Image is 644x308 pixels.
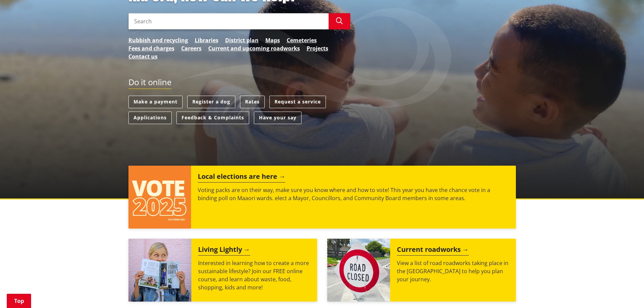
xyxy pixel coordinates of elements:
[327,239,390,302] img: Road closed sign
[176,112,249,124] a: Feedback & Complaints
[397,259,509,283] p: View a list of road roadworks taking place in the [GEOGRAPHIC_DATA] to help you plan your journey.
[327,239,516,302] a: Current roadworks View a list of road roadworks taking place in the [GEOGRAPHIC_DATA] to help you...
[225,36,259,44] a: District plan
[128,239,191,302] img: Mainstream Green Workshop Series
[208,44,300,52] a: Current and upcoming roadworks
[128,77,171,89] h2: Do it online
[128,166,516,229] a: Local elections are here Voting packs are on their way, make sure you know where and how to vote!...
[128,44,174,52] a: Fees and charges
[397,245,469,256] h2: Current roadworks
[187,96,235,108] a: Register a dog
[128,96,183,108] a: Make a payment
[265,36,280,44] a: Maps
[195,36,218,44] a: Libraries
[128,239,317,302] a: Living Lightly Interested in learning how to create a more sustainable lifestyle? Join our FREE o...
[613,280,637,304] iframe: Messenger Launcher
[7,294,31,308] a: Top
[198,259,310,291] p: Interested in learning how to create a more sustainable lifestyle? Join our FREE online course, a...
[128,112,172,124] a: Applications
[198,245,250,256] h2: Living Lightly
[198,172,285,183] h2: Local elections are here
[307,44,328,52] a: Projects
[128,13,329,29] input: Search input
[269,96,326,108] a: Request a service
[128,52,158,61] a: Contact us
[128,36,188,44] a: Rubbish and recycling
[198,186,509,202] p: Voting packs are on their way, make sure you know where and how to vote! This year you have the c...
[128,166,191,229] img: Vote 2025
[181,44,201,52] a: Careers
[287,36,317,44] a: Cemeteries
[254,112,302,124] a: Have your say
[240,96,265,108] a: Rates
